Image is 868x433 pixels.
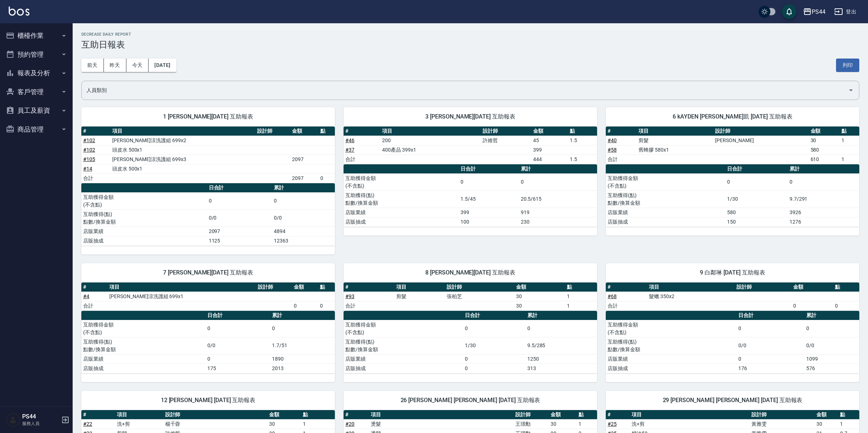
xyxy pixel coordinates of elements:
th: 累計 [272,183,335,193]
td: 1.5 [568,136,597,145]
td: 合計 [81,173,110,183]
th: 金額 [267,410,301,420]
td: 1099 [804,354,859,364]
td: 店販業績 [81,226,207,236]
table: a dense table [81,183,335,246]
td: 互助獲得(點) 點數/換算金額 [344,191,459,208]
td: 合計 [81,301,108,310]
td: 店販抽成 [81,364,206,373]
td: 1.7/51 [270,337,335,354]
td: 店販抽成 [606,217,725,226]
td: 1 [565,292,597,301]
td: 1276 [788,217,859,226]
td: 0 [737,354,804,364]
span: 8 [PERSON_NAME][DATE] 互助報表 [352,269,588,276]
th: # [81,410,115,420]
th: 點 [577,410,597,420]
table: a dense table [81,127,335,183]
td: 互助獲得金額 (不含點) [344,320,463,337]
button: save [782,4,796,19]
td: 919 [519,208,597,217]
span: 29 [PERSON_NAME] [PERSON_NAME] [DATE] 互助報表 [615,397,851,404]
th: 點 [568,127,597,136]
th: 金額 [290,127,319,136]
td: 燙髮 [369,419,514,429]
td: 2097 [290,155,319,164]
table: a dense table [344,127,597,164]
span: 26 [PERSON_NAME] [PERSON_NAME] [DATE] 互助報表 [352,397,588,404]
td: 互助獲得(點) 點數/換算金額 [81,337,206,354]
th: 點 [833,282,859,292]
td: [PERSON_NAME]涼洗護組 699x2 [110,136,255,145]
th: # [606,410,630,420]
td: 店販抽成 [344,217,459,226]
td: 175 [206,364,270,373]
td: 100 [459,217,519,226]
td: 店販抽成 [81,236,207,245]
td: 許維哲 [481,136,531,145]
h3: 互助日報表 [81,40,859,50]
td: 店販業績 [606,354,737,364]
th: 設計師 [481,127,531,136]
th: 點 [565,282,597,292]
a: #37 [345,147,354,153]
th: 日合計 [207,183,272,193]
th: 點 [318,282,335,292]
td: 150 [725,217,787,226]
td: 楊千蓉 [163,419,267,429]
td: 店販業績 [606,208,725,217]
td: 20.5/615 [519,191,597,208]
td: 1/30 [463,337,525,354]
button: 商品管理 [3,120,70,139]
h2: Decrease Daily Report [81,32,859,37]
td: 1125 [207,236,272,245]
td: 0/0 [207,209,272,226]
a: #102 [83,147,95,153]
th: 設計師 [256,282,292,292]
th: 累計 [804,311,859,320]
td: 1.5 [568,155,597,164]
td: 30 [549,419,577,429]
button: 報表及分析 [3,64,70,83]
th: 金額 [815,410,838,420]
th: 金額 [514,282,565,292]
button: 櫃檯作業 [3,26,70,45]
td: 互助獲得(點) 點數/換算金額 [606,337,737,354]
td: 互助獲得金額 (不含點) [606,320,737,337]
td: 1/30 [725,191,787,208]
a: #22 [83,421,92,427]
td: 0 [526,320,597,337]
td: 洗+剪 [115,419,163,429]
th: 金額 [531,127,568,136]
table: a dense table [606,164,859,227]
a: #20 [345,421,354,427]
td: 176 [737,364,804,373]
td: 合計 [606,155,637,164]
td: 互助獲得金額 (不含點) [344,173,459,191]
td: 4894 [272,226,335,236]
td: 0 [463,364,525,373]
td: 9.5/285 [526,337,597,354]
button: 前天 [81,59,104,72]
img: Person [6,413,20,427]
td: 1890 [270,354,335,364]
td: 黃雅雯 [750,419,815,429]
td: 399 [531,145,568,155]
a: #46 [345,137,354,143]
th: 點 [319,127,335,136]
td: 0 [206,354,270,364]
th: 日合計 [463,311,525,320]
a: #25 [608,421,617,427]
table: a dense table [606,127,859,164]
td: 互助獲得金額 (不含點) [606,173,725,191]
td: 0 [791,301,833,310]
td: 洗+剪 [630,419,750,429]
a: #102 [83,137,95,143]
span: 7 [PERSON_NAME][DATE] 互助報表 [90,269,326,276]
td: 1 [840,155,859,164]
th: # [344,410,369,420]
th: 項目 [110,127,255,136]
td: 200 [380,136,481,145]
td: 1 [838,419,859,429]
td: 0/0 [737,337,804,354]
